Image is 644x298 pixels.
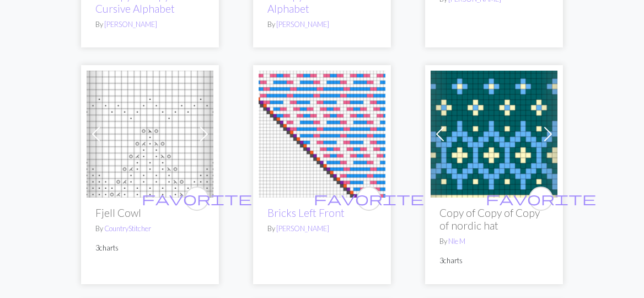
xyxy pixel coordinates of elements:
button: favourite [529,187,553,211]
p: By [267,19,377,30]
p: By [439,236,549,247]
p: By [267,223,377,234]
i: favourite [314,188,424,210]
button: favourite [357,187,381,211]
i: favourite [486,188,596,210]
button: favourite [185,187,209,211]
a: Nle M [448,237,465,246]
span: favorite [142,190,252,207]
a: Fjell Cowl [87,127,213,138]
span: favorite [486,190,596,207]
i: favourite [142,188,252,210]
a: [PERSON_NAME] [276,20,329,29]
a: nordic hat [431,127,557,138]
h2: Fjell Cowl [95,206,205,219]
a: Bricks Left Front [259,127,385,138]
a: Bricks Left Front [267,206,345,219]
h2: Copy of Copy of Copy of nordic hat [439,206,549,232]
img: Bricks Left Front [259,71,385,198]
a: [PERSON_NAME] [276,224,329,233]
span: favorite [314,190,424,207]
img: nordic hat [431,71,557,198]
p: 3 charts [439,256,549,266]
p: 3 charts [95,243,205,253]
p: By [95,19,205,30]
p: By [95,223,205,234]
a: [PERSON_NAME] [104,20,157,29]
img: Fjell Cowl [87,71,213,198]
a: CountryStitcher [104,224,151,233]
